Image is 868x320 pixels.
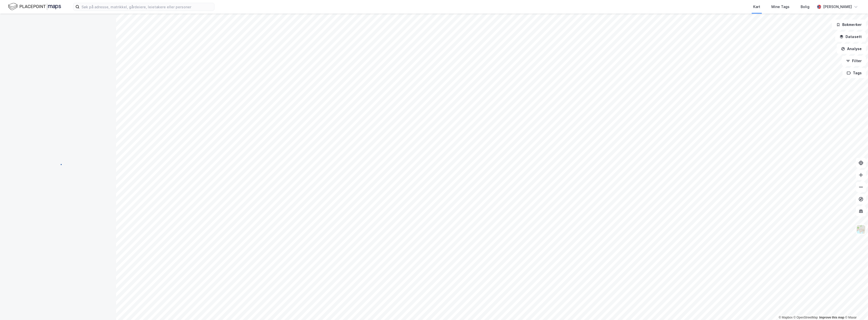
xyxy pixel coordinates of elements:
img: logo.f888ab2527a4732fd821a326f86c7f29.svg [8,2,61,11]
button: Tags [843,68,866,78]
div: [PERSON_NAME] [823,4,852,10]
iframe: Chat Widget [843,296,868,320]
button: Datasett [835,32,866,42]
div: Kontrollprogram for chat [843,296,868,320]
a: Improve this map [819,316,844,319]
button: Bokmerker [832,20,866,30]
div: Bolig [801,4,809,10]
img: spinner.a6d8c91a73a9ac5275cf975e30b51cfb.svg [54,160,62,168]
div: Mine Tags [771,4,790,10]
div: Kart [753,4,760,10]
button: Analyse [837,44,866,54]
a: Mapbox [779,316,793,319]
img: Z [856,225,866,234]
input: Søk på adresse, matrikkel, gårdeiere, leietakere eller personer [79,3,214,11]
button: Filter [842,56,866,66]
a: OpenStreetMap [794,316,818,319]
